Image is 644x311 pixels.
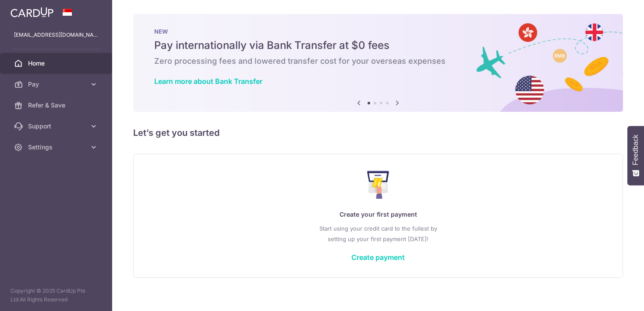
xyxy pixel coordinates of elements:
[351,253,405,262] a: Create payment
[151,223,605,244] p: Start using your credit card to the fullest by setting up your first payment [DATE]!
[154,28,602,35] p: NEW
[154,56,602,66] h6: Zero processing fees and lowered transfer cost for your overseas expenses
[14,31,98,39] p: [EMAIL_ADDRESS][DOMAIN_NAME]
[133,126,623,140] h5: Let’s get you started
[133,14,623,112] img: Bank transfer banner
[587,285,635,307] iframe: Opens a widget where you can find more information
[28,122,86,131] span: Support
[11,7,53,17] img: CardUp
[154,38,602,52] h5: Pay internationally via Bank Transfer at $0 fees
[28,80,86,89] span: Pay
[367,171,389,199] img: Make Payment
[632,135,640,165] span: Feedback
[627,126,644,185] button: Feedback - Show survey
[154,77,262,86] a: Learn more about Bank Transfer
[28,59,86,68] span: Home
[151,209,605,220] p: Create your first payment
[28,101,86,110] span: Refer & Save
[28,143,86,152] span: Settings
